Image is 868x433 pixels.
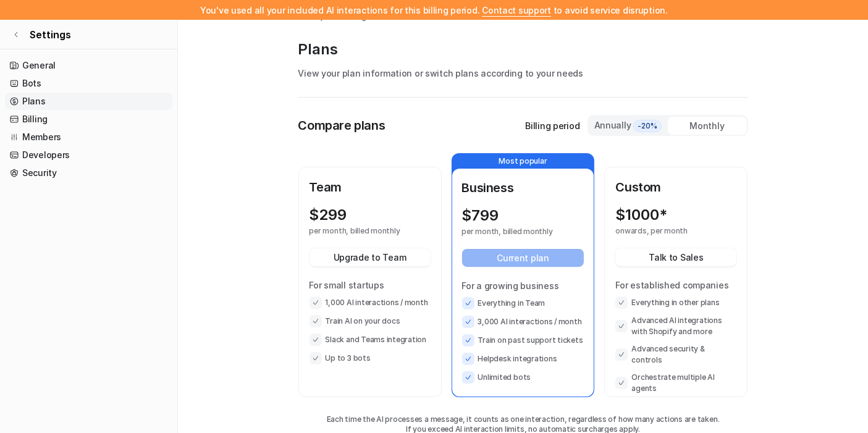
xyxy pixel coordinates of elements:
[615,296,736,309] li: Everything in other plans
[462,249,584,267] button: Current plan
[615,372,736,394] li: Orchestrate multiple AI agents
[5,128,172,146] a: Members
[5,146,172,164] a: Developers
[310,296,431,309] li: 1,000 AI interactions / month
[310,248,431,266] button: Upgrade to Team
[310,206,347,224] p: $ 299
[615,279,736,292] p: For established companies
[668,117,747,135] div: Monthly
[615,248,736,266] button: Talk to Sales
[310,178,431,196] p: Team
[5,164,172,182] a: Security
[615,343,736,366] li: Advanced security & controls
[462,227,562,237] p: per month, billed monthly
[462,353,584,365] li: Helpdesk integrations
[298,116,386,135] p: Compare plans
[5,93,172,110] a: Plans
[462,371,584,384] li: Unlimited bots
[452,154,594,169] p: Most popular
[298,414,748,424] p: Each time the AI processes a message, it counts as one interaction, regardless of how many action...
[462,207,499,224] p: $ 799
[5,57,172,74] a: General
[615,315,736,337] li: Advanced AI integrations with Shopify and more
[310,226,408,236] p: per month, billed monthly
[482,5,551,15] span: Contact support
[525,119,579,132] p: Billing period
[462,334,584,347] li: Train on past support tickets
[310,315,431,327] li: Train AI on your docs
[615,178,736,196] p: Custom
[462,297,584,309] li: Everything in Team
[298,40,748,59] p: Plans
[615,206,667,224] p: $ 1000*
[462,179,584,197] p: Business
[462,316,584,328] li: 3,000 AI interactions / month
[633,120,662,132] span: -20%
[310,334,431,346] li: Slack and Teams integration
[30,27,71,42] span: Settings
[594,119,663,132] div: Annually
[310,279,431,292] p: For small startups
[5,75,172,92] a: Bots
[5,111,172,128] a: Billing
[310,352,431,364] li: Up to 3 bots
[615,226,714,236] p: onwards, per month
[462,279,584,292] p: For a growing business
[298,67,748,80] p: View your plan information or switch plans according to your needs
